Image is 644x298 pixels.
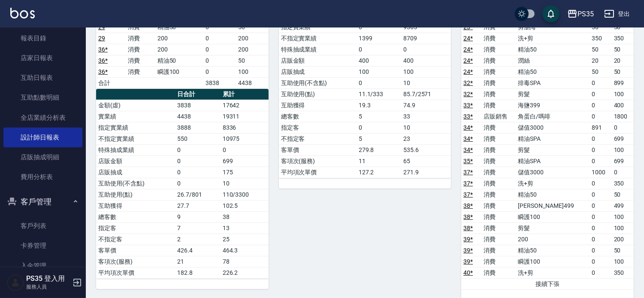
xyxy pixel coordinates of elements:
td: 消費 [481,167,516,178]
td: 消費 [481,133,516,144]
td: 0 [203,66,236,77]
td: 0 [175,155,221,167]
td: 海鹽399 [516,100,590,111]
td: 互助使用(不含點) [96,178,175,189]
td: 13 [221,222,269,234]
td: 精油SPA [516,155,590,167]
td: 33 [401,111,451,122]
td: 127.2 [357,167,401,178]
img: Logo [10,8,35,18]
td: 85.7/2571 [401,88,451,100]
td: 瞬護100 [516,211,590,222]
td: 350 [612,178,634,189]
td: 消費 [126,33,155,44]
td: 0 [590,267,611,278]
td: 271.9 [401,167,451,178]
td: 182.8 [175,267,221,278]
td: 50 [612,189,634,200]
a: 客戶列表 [3,216,82,236]
td: 精油50 [516,245,590,256]
td: 38 [221,211,269,222]
td: 消費 [481,88,516,100]
td: 精油SPA [516,133,590,144]
td: 0 [590,245,611,256]
a: 全店業績分析表 [3,108,82,128]
td: 精油50 [516,66,590,77]
td: 消費 [481,122,516,133]
td: 接續下張 [461,278,634,289]
td: 總客數 [279,111,357,122]
td: 互助獲得 [96,200,175,211]
td: 0 [590,100,611,111]
a: 互助點數明細 [3,88,82,107]
td: 0 [612,122,634,133]
td: 排毒SPA [516,77,590,88]
td: 0 [590,211,611,222]
td: 互助使用(不含點) [279,77,357,88]
td: 50 [612,66,634,77]
td: 消費 [481,77,516,88]
td: 消費 [481,178,516,189]
td: 0 [357,77,401,88]
td: 消費 [481,200,516,211]
a: 費用分析表 [3,167,82,187]
td: 100 [612,256,634,267]
td: 消費 [481,44,516,55]
td: 不指定實業績 [279,33,357,44]
td: 8709 [401,33,451,44]
td: 店販銷售 [481,111,516,122]
td: 平均項次單價 [96,267,175,278]
td: 瞬護100 [155,66,203,77]
td: 精油50 [516,189,590,200]
td: 535.6 [401,144,451,155]
td: 店販金額 [279,55,357,66]
td: 10 [401,77,451,88]
h5: PS35 登入用 [26,274,70,283]
td: 0 [612,167,634,178]
td: 剪髮 [516,88,590,100]
td: 175 [221,167,269,178]
td: 25 [221,234,269,245]
td: 5 [357,133,401,144]
a: 互助日報表 [3,68,82,88]
td: 11.1/333 [357,88,401,100]
td: 200 [612,234,634,245]
td: 互助獲得 [279,100,357,111]
td: 50 [590,66,611,77]
td: 899 [612,77,634,88]
td: 100 [612,144,634,155]
td: 角蛋白/嗎啡 [516,111,590,122]
td: 400 [401,55,451,66]
td: 特殊抽成業績 [96,144,175,155]
td: 2 [175,234,221,245]
td: 0 [590,144,611,155]
td: 3888 [175,122,221,133]
td: 0 [357,122,401,133]
td: 0 [175,178,221,189]
td: 店販金額 [96,155,175,167]
td: 17642 [221,100,269,111]
td: 499 [612,200,634,211]
td: 50 [590,44,611,55]
td: 金額(虛) [96,100,175,111]
td: 1399 [357,33,401,44]
td: 4438 [175,111,221,122]
th: 日合計 [175,89,221,100]
td: 消費 [481,66,516,77]
td: 100 [612,222,634,234]
td: 平均項次單價 [279,167,357,178]
td: 200 [155,33,203,44]
td: 26.7/801 [175,189,221,200]
td: 3838 [203,77,236,88]
td: 0 [590,77,611,88]
td: 100 [612,211,634,222]
td: 100 [357,66,401,77]
button: PS35 [564,5,597,23]
td: 消費 [481,189,516,200]
td: 50 [612,245,634,256]
td: 合計 [96,77,126,88]
td: 0 [203,33,236,44]
td: 0 [590,111,611,122]
a: 報表目錄 [3,28,82,48]
td: 27.7 [175,200,221,211]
